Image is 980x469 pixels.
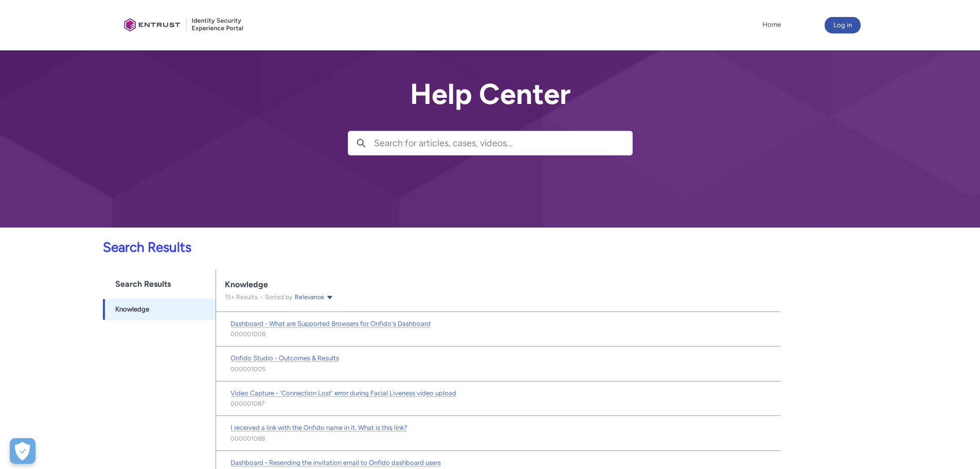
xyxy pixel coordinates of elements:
div: Knowledge [225,280,772,290]
span: Onfido Studio - Outcomes & Results [230,354,339,362]
div: Sorted by [258,292,334,302]
p: 15 + Results [225,292,258,302]
lightning-formatted-text: 000001008 [230,329,265,339]
div: Cookie Preferences [10,438,35,464]
h1: Search Results [103,270,215,299]
button: Log in [825,17,861,33]
input: Search for articles, cases, videos... [374,131,632,155]
button: Relevance [294,292,334,302]
h2: Help Center [348,78,633,110]
button: Search [348,131,374,155]
a: Home [760,17,783,32]
iframe: Qualified Messenger [933,422,980,469]
lightning-formatted-text: 000001087 [230,399,264,408]
span: • [258,293,265,301]
lightning-formatted-text: 000001005 [230,364,265,374]
span: Knowledge [115,304,149,315]
p: Search Results [6,237,780,257]
span: Dashboard - What are Supported Browsers for Onfido's Dashboard [230,320,431,327]
span: Video Capture - 'Connection Lost' error during Facial Liveness video upload [230,389,456,397]
button: Open Preferences [10,438,35,464]
a: Knowledge [103,299,215,320]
